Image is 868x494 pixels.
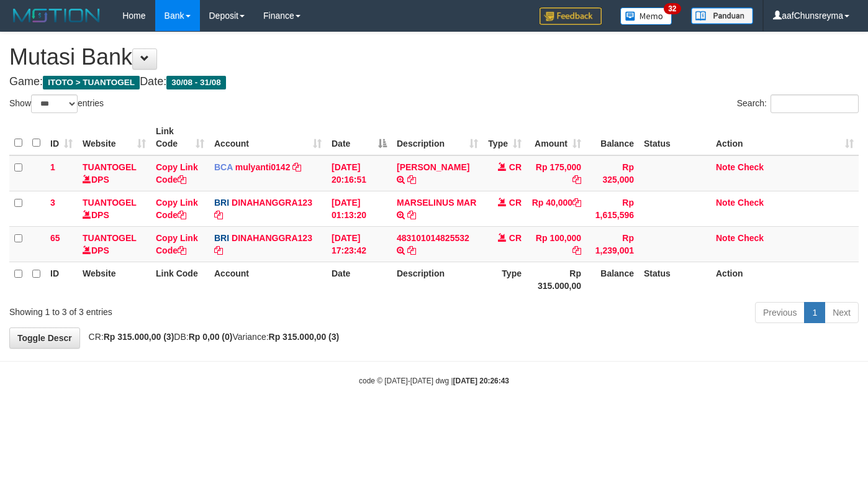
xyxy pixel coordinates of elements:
td: DPS [78,226,151,262]
a: [PERSON_NAME] [397,162,469,172]
small: code © [DATE]-[DATE] dwg | [359,377,509,385]
a: Copy JAJA JAHURI to clipboard [407,175,416,185]
a: 483101014825532 [397,233,469,243]
td: Rp 100,000 [527,226,586,262]
span: 30/08 - 31/08 [166,76,226,89]
td: DPS [78,155,151,191]
th: ID [45,262,78,297]
a: TUANTOGEL [83,198,137,208]
h1: Mutasi Bank [9,45,859,70]
a: Copy Rp 175,000 to clipboard [572,175,581,185]
input: Search: [771,94,859,113]
td: Rp 40,000 [527,191,586,226]
div: Showing 1 to 3 of 3 entries [9,301,353,318]
a: TUANTOGEL [83,233,137,243]
img: Feedback.jpg [540,7,602,25]
a: 1 [804,302,825,323]
a: Copy mulyanti0142 to clipboard [292,162,301,172]
th: Website: activate to sort column ascending [78,120,151,155]
th: Description [392,262,483,297]
th: Date [327,262,392,297]
a: Copy Link Code [156,198,198,220]
select: Showentries [31,94,78,113]
img: MOTION_logo.png [9,6,104,25]
a: TUANTOGEL [83,162,137,172]
th: Type: activate to sort column ascending [483,120,527,155]
th: Balance [586,120,639,155]
span: CR [509,162,522,172]
strong: Rp 315.000,00 (3) [269,332,340,342]
a: Copy Rp 40,000 to clipboard [572,198,581,208]
a: Previous [755,302,805,323]
td: [DATE] 17:23:42 [327,226,392,262]
span: BRI [214,233,229,243]
a: Toggle Descr [9,327,80,349]
th: Type [483,262,527,297]
th: Description: activate to sort column ascending [392,120,483,155]
th: Link Code [151,262,209,297]
a: Next [825,302,859,323]
a: mulyanti0142 [235,162,291,172]
span: 65 [50,233,60,243]
img: panduan.png [691,7,753,24]
th: Link Code: activate to sort column ascending [151,120,209,155]
a: MARSELINUS MAR [397,198,476,208]
span: BRI [214,198,229,208]
label: Search: [737,94,859,113]
span: CR: DB: Variance: [83,332,340,342]
span: 3 [50,198,55,208]
a: Copy Link Code [156,162,198,185]
a: Check [738,198,764,208]
strong: [DATE] 20:26:43 [453,377,509,385]
th: Account: activate to sort column ascending [209,120,327,155]
th: Date: activate to sort column descending [327,120,392,155]
a: Copy MARSELINUS MAR to clipboard [407,210,416,220]
td: Rp 175,000 [527,155,586,191]
span: BCA [214,162,233,172]
a: Note [716,233,735,243]
span: CR [509,198,522,208]
th: Website [78,262,151,297]
th: Status [639,262,711,297]
strong: Rp 315.000,00 (3) [104,332,174,342]
h4: Game: Date: [9,76,859,88]
td: [DATE] 20:16:51 [327,155,392,191]
th: Account [209,262,327,297]
a: Copy Link Code [156,233,198,255]
th: Status [639,120,711,155]
a: Copy Rp 100,000 to clipboard [572,245,581,255]
td: Rp 325,000 [586,155,639,191]
a: Note [716,198,735,208]
a: Copy 483101014825532 to clipboard [407,245,416,255]
th: Balance [586,262,639,297]
span: ITOTO > TUANTOGEL [43,76,140,89]
th: ID: activate to sort column ascending [45,120,78,155]
label: Show entries [9,94,104,113]
th: Action [711,262,859,297]
strong: Rp 0,00 (0) [189,332,233,342]
th: Amount: activate to sort column ascending [527,120,586,155]
a: DINAHANGGRA123 [232,233,312,243]
span: 1 [50,162,55,172]
td: Rp 1,239,001 [586,226,639,262]
a: Copy DINAHANGGRA123 to clipboard [214,210,223,220]
th: Rp 315.000,00 [527,262,586,297]
td: [DATE] 01:13:20 [327,191,392,226]
a: Check [738,233,764,243]
a: DINAHANGGRA123 [232,198,312,208]
th: Action: activate to sort column ascending [711,120,859,155]
span: 32 [664,3,680,14]
a: Copy DINAHANGGRA123 to clipboard [214,245,223,255]
td: Rp 1,615,596 [586,191,639,226]
span: CR [509,233,522,243]
a: Note [716,162,735,172]
img: Button%20Memo.svg [620,7,672,25]
td: DPS [78,191,151,226]
a: Check [738,162,764,172]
